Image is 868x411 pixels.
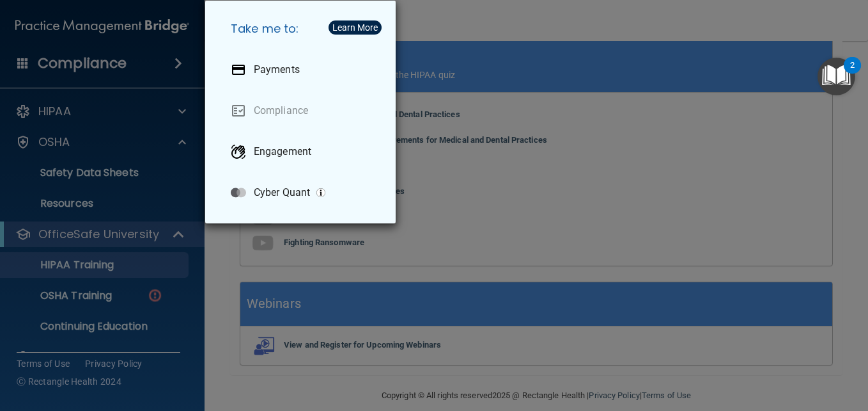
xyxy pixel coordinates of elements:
button: Open Resource Center, 2 new notifications [818,58,855,95]
div: 2 [850,65,855,82]
p: Payments [254,63,300,76]
a: Compliance [221,93,385,129]
iframe: Drift Widget Chat Controller [804,323,853,371]
a: Engagement [221,134,385,170]
p: Engagement [254,145,311,158]
button: Learn More [329,20,382,35]
a: Payments [221,52,385,88]
h5: Take me to: [221,11,385,47]
a: Cyber Quant [221,175,385,211]
p: Cyber Quant [254,186,310,199]
div: Learn More [332,23,378,32]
